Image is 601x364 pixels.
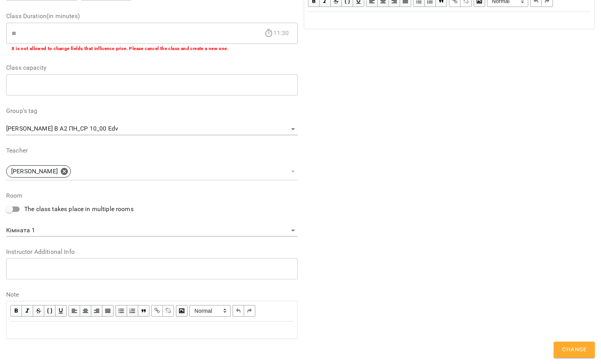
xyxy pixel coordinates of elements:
button: Remove Link [163,305,174,317]
b: It is not allowed to change fields that influence price. Please cancel the class and create a new... [12,46,228,51]
button: Undo [233,305,244,317]
button: Bold [10,305,22,317]
span: The class takes place in multiple rooms [24,205,134,214]
span: Normal [189,305,231,317]
button: Change [554,342,595,358]
div: Edit text [305,12,594,29]
button: OL [127,305,138,317]
div: [PERSON_NAME] В А2 ПН_СР 10_00 Edv [6,123,298,135]
button: Blockquote [138,305,149,317]
div: [PERSON_NAME] [6,163,298,180]
label: Class Duration(in minutes) [6,13,298,19]
div: [PERSON_NAME] [6,165,71,178]
button: Link [151,305,163,317]
label: Note [6,292,298,298]
span: Change [562,345,586,355]
button: Underline [55,305,67,317]
label: Class capacity [6,65,298,71]
button: Monospace [44,305,55,317]
button: Strikethrough [33,305,44,317]
label: Room [6,193,298,199]
button: Align Justify [102,305,114,317]
button: Align Left [69,305,80,317]
label: Teacher [6,148,298,154]
div: Кімната 1 [6,225,298,237]
button: Align Center [80,305,91,317]
label: Instructor Additional Info [6,249,298,255]
button: Redo [244,305,255,317]
button: Italic [22,305,33,317]
div: Edit text [7,322,297,338]
label: Group's tag [6,108,298,114]
p: [PERSON_NAME] [11,167,58,176]
button: Image [176,305,187,317]
button: Align Right [91,305,102,317]
button: UL [116,305,127,317]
